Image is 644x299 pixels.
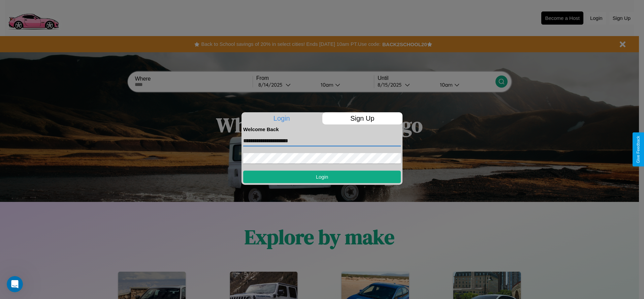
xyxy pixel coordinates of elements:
[243,126,401,132] h4: Welcome Back
[7,276,23,292] iframe: Intercom live chat
[241,112,322,124] p: Login
[322,112,403,124] p: Sign Up
[636,136,641,163] div: Give Feedback
[243,171,401,183] button: Login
